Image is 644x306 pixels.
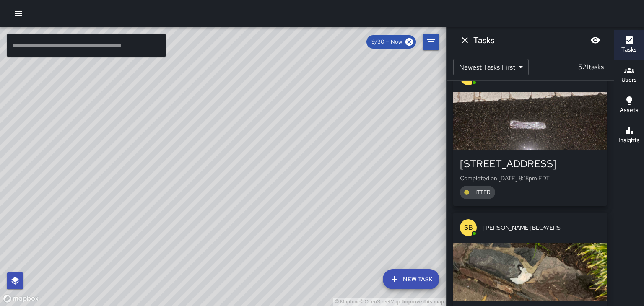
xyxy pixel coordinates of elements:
button: JG[PERSON_NAME][STREET_ADDRESS]Completed on [DATE] 8:18pm EDTLITTER [453,62,607,206]
button: Tasks [614,30,644,60]
h6: Insights [618,136,640,145]
h6: Tasks [621,45,637,54]
button: New Task [383,269,439,289]
h6: Users [621,75,637,85]
div: [STREET_ADDRESS] [460,157,600,171]
h6: Tasks [473,34,494,47]
p: 521 tasks [575,62,607,72]
button: Filters [423,34,439,50]
button: Assets [614,91,644,121]
button: Insights [614,121,644,151]
div: Newest Tasks First [453,59,529,75]
h6: Assets [620,106,639,115]
div: 9/30 — Now [366,35,416,49]
span: [PERSON_NAME] BLOWERS [483,223,600,232]
p: Completed on [DATE] 8:18pm EDT [460,174,600,182]
button: Dismiss [457,32,473,49]
button: Blur [587,32,604,49]
span: 9/30 — Now [366,38,407,46]
span: LITTER [467,188,495,197]
button: Users [614,60,644,91]
p: SB [464,223,473,233]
